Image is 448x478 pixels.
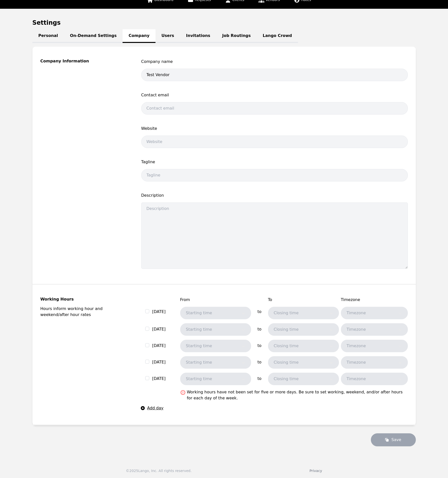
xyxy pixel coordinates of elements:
span: to [257,326,261,336]
div: © 2025 Lango, Inc. All rights reserved. [126,468,191,473]
input: Company name [141,69,408,81]
span: To [268,297,339,303]
p: Hours inform working hour and weekend/after hour rates [40,306,129,318]
span: Company name [141,59,408,65]
span: Contact email [141,92,408,98]
input: Website [141,136,408,148]
span: From [180,297,251,303]
a: Job Routings [216,29,257,43]
a: Privacy [309,469,322,473]
label: [DATE] [152,309,166,315]
span: to [257,359,261,369]
button: Add day [141,405,164,411]
label: [DATE] [152,326,166,332]
label: [DATE] [152,376,166,382]
h1: Settings [32,19,416,27]
input: Contact email [141,102,408,115]
legend: Company Information [40,59,129,64]
span: to [257,376,261,385]
label: [DATE] [152,359,166,365]
span: Timezone [341,297,408,303]
span: Description [141,192,408,198]
a: Invitations [180,29,216,43]
span: to [257,343,261,352]
a: Lango Crowd [257,29,298,43]
label: [DATE] [152,343,166,349]
button: Save [371,433,416,446]
span: Tagline [141,159,408,165]
a: Users [155,29,180,43]
legend: Working Hours [40,297,129,302]
span: to [257,309,261,319]
input: Tagline [141,169,408,181]
span: Website [141,126,408,132]
a: On-Demand Settings [64,29,123,43]
span: Working hours have not been set for five or more days. Be sure to set working, weekend, and/or af... [187,389,407,401]
a: Personal [32,29,64,43]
